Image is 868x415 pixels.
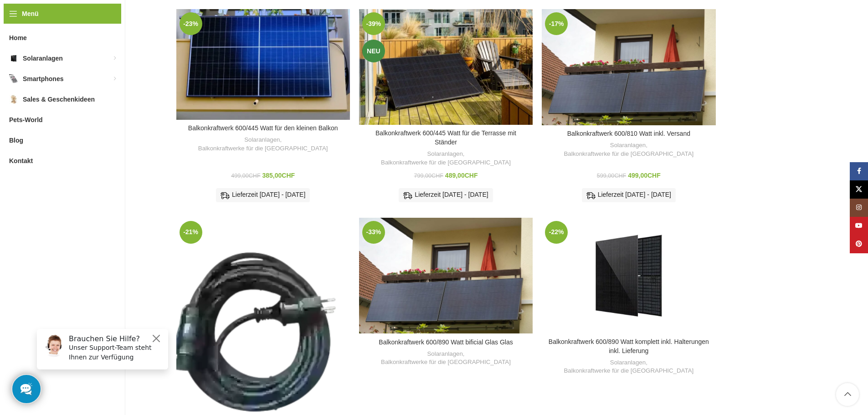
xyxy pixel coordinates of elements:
a: Solaranlagen [427,150,462,159]
span: Smartphones [23,71,63,87]
img: Solaranlagen [9,54,18,63]
div: , [181,136,345,153]
bdi: 385,00 [262,172,295,179]
div: , [364,350,528,367]
span: Blog [9,132,23,149]
a: Balkonkraftwerk 600/445 Watt für den kleinen Balkon [188,124,338,132]
bdi: 499,00 [628,172,661,179]
span: -39% [362,12,385,35]
span: Home [9,30,27,46]
bdi: 499,00 [231,173,260,179]
div: , [546,359,711,375]
a: Pinterest Social Link [850,235,868,253]
span: Neu [362,40,385,62]
a: Balkonkraftwerke für die [GEOGRAPHIC_DATA] [198,144,328,153]
img: Sales & Geschenkideen [9,95,18,104]
bdi: 799,00 [414,173,443,179]
span: CHF [431,173,443,179]
bdi: 489,00 [445,172,478,179]
a: Balkonkraftwerk 600/445 Watt für die Terrasse mit Ständer [375,129,516,146]
h6: Brauchen Sie Hilfe? [39,13,133,21]
div: , [364,150,528,167]
p: Unser Support-Team steht Ihnen zur Verfügung [39,21,133,41]
span: CHF [647,172,661,179]
span: -17% [545,12,568,35]
a: Balkonkraftwerk 600/810 Watt inkl. Versand [567,130,690,137]
span: CHF [282,172,295,179]
span: CHF [614,173,626,179]
a: Instagram Social Link [850,199,868,217]
a: Solaranlagen [427,350,462,359]
img: Customer service [13,13,36,36]
a: Balkonkraftwerke für die [GEOGRAPHIC_DATA] [564,150,693,159]
span: CHF [465,172,478,179]
a: Balkonkraftwerk 600/445 Watt für die Terrasse mit Ständer [359,9,533,125]
a: YouTube Social Link [850,217,868,235]
bdi: 599,00 [597,173,626,179]
a: Balkonkraftwerke für die [GEOGRAPHIC_DATA] [381,159,511,167]
a: Solaranlagen [610,359,646,367]
span: Menü [22,9,39,19]
a: Solaranlagen [610,141,646,150]
a: Facebook Social Link [850,162,868,180]
span: Sales & Geschenkideen [23,91,95,108]
a: Balkonkraftwerk 600/890 Watt komplett inkl. Halterungen inkl. Lieferung [549,338,709,354]
div: , [546,141,711,158]
a: Balkonkraftwerk 600/890 Watt komplett inkl. Halterungen inkl. Lieferung [542,218,715,333]
a: Solaranlagen [244,136,280,144]
button: Close [121,11,132,22]
span: -23% [180,12,202,35]
span: CHF [249,173,261,179]
a: Balkonkraftwerk 600/445 Watt für den kleinen Balkon [176,9,350,120]
span: Kontakt [9,153,33,169]
span: Pets-World [9,112,43,128]
a: Balkonkraftwerk 600/890 Watt bificial Glas Glas [379,338,513,346]
img: Smartphones [9,74,18,83]
span: -33% [362,221,385,244]
div: Lieferzeit [DATE] - [DATE] [216,188,310,202]
div: Lieferzeit [DATE] - [DATE] [399,188,493,202]
a: Balkonkraftwerke für die [GEOGRAPHIC_DATA] [564,367,693,375]
a: Balkonkraftwerk 600/890 Watt bificial Glas Glas [359,218,533,334]
a: Balkonkraftwerk 600/810 Watt inkl. Versand [542,9,715,125]
a: Balkonkraftwerke für die [GEOGRAPHIC_DATA] [381,358,511,367]
a: Scroll to top button [836,383,859,406]
span: -22% [545,221,568,244]
span: Solaranlagen [23,50,63,67]
span: -21% [180,221,202,244]
div: Lieferzeit [DATE] - [DATE] [582,188,676,202]
a: X Social Link [850,180,868,199]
